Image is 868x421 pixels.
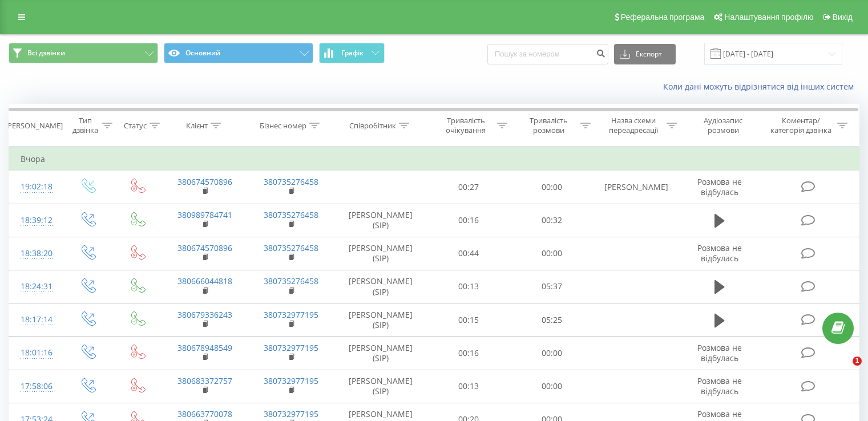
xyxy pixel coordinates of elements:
[614,44,676,64] button: Експорт
[604,116,664,135] div: Назва схеми переадресації
[697,342,742,363] span: Розмова не відбулась
[264,375,318,386] a: 380732977195
[853,357,862,366] span: 1
[334,237,427,270] td: [PERSON_NAME] (SIP)
[27,48,65,58] span: Всі дзвінки
[427,337,510,370] td: 00:16
[264,408,318,419] a: 380732977195
[690,116,757,135] div: Аудіозапис розмови
[264,242,318,253] a: 380735276458
[510,337,593,370] td: 00:00
[427,303,510,337] td: 00:15
[21,242,51,265] div: 18:38:20
[264,209,318,220] a: 380735276458
[186,121,208,131] div: Клієнт
[177,309,232,320] a: 380679336243
[427,237,510,270] td: 00:44
[520,116,578,135] div: Тривалість розмови
[177,375,232,386] a: 380683372757
[124,121,147,131] div: Статус
[260,121,306,131] div: Бізнес номер
[724,13,813,22] span: Налаштування профілю
[510,370,593,403] td: 00:00
[177,408,232,419] a: 380663770078
[487,44,608,64] input: Пошук за номером
[21,342,51,364] div: 18:01:16
[833,13,853,22] span: Вихід
[768,116,834,135] div: Коментар/категорія дзвінка
[21,176,51,198] div: 19:02:18
[334,204,427,237] td: [PERSON_NAME] (SIP)
[510,270,593,303] td: 05:37
[319,43,385,63] button: Графік
[593,171,679,204] td: [PERSON_NAME]
[264,276,318,286] a: 380735276458
[334,303,427,337] td: [PERSON_NAME] (SIP)
[177,176,232,187] a: 380674570896
[334,370,427,403] td: [PERSON_NAME] (SIP)
[427,270,510,303] td: 00:13
[264,176,318,187] a: 380735276458
[264,309,318,320] a: 380732977195
[9,148,859,171] td: Вчора
[349,121,396,131] div: Співробітник
[21,309,51,331] div: 18:17:14
[177,242,232,253] a: 380674570896
[334,270,427,303] td: [PERSON_NAME] (SIP)
[829,357,857,384] iframe: Intercom live chat
[177,276,232,286] a: 380666044818
[341,49,364,57] span: Графік
[72,116,99,135] div: Тип дзвінка
[334,337,427,370] td: [PERSON_NAME] (SIP)
[177,342,232,353] a: 380678948549
[21,375,51,398] div: 17:58:06
[697,375,742,396] span: Розмова не відбулась
[9,43,158,63] button: Всі дзвінки
[164,43,313,63] button: Основний
[697,242,742,264] span: Розмова не відбулась
[697,176,742,197] span: Розмова не відбулась
[510,303,593,337] td: 05:25
[21,276,51,298] div: 18:24:31
[5,121,63,131] div: [PERSON_NAME]
[427,204,510,237] td: 00:16
[427,370,510,403] td: 00:13
[427,171,510,204] td: 00:27
[21,209,51,232] div: 18:39:12
[621,13,705,22] span: Реферальна програма
[438,116,495,135] div: Тривалість очікування
[510,171,593,204] td: 00:00
[177,209,232,220] a: 380989784741
[510,204,593,237] td: 00:32
[510,237,593,270] td: 00:00
[663,81,859,92] a: Коли дані можуть відрізнятися вiд інших систем
[264,342,318,353] a: 380732977195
